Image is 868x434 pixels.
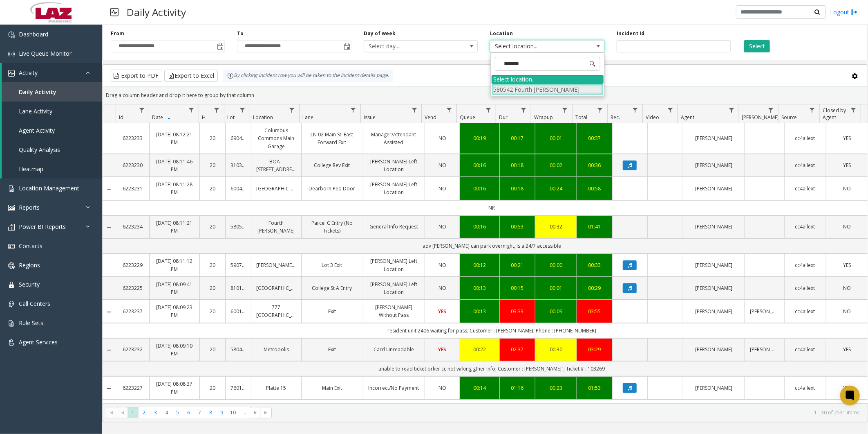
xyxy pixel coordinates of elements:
span: YES [843,162,851,169]
a: NO [430,185,455,192]
a: Parcel C Entry (No Tickets) [306,219,358,235]
div: 00:12 [465,261,494,269]
div: 01:41 [582,223,607,231]
a: cc4allext [790,261,821,269]
img: 'icon' [8,185,15,192]
div: 00:36 [582,161,607,169]
span: NO [438,185,446,192]
a: 03:55 [582,307,607,315]
td: [PERSON_NAME] forgot their wallet//adviced to gaina cc or to gain a validation [116,400,868,415]
a: 01:16 [505,384,530,392]
span: Select day... [364,41,455,52]
img: 'icon' [8,205,15,211]
a: 00:30 [540,346,572,353]
label: Day of week [364,30,396,37]
a: [DATE] 08:08:37 PM [154,380,194,396]
a: 03:33 [505,307,530,315]
button: Export to PDF [111,70,162,82]
span: Lane [302,114,313,121]
a: 810116 [230,284,246,292]
div: 00:32 [540,223,572,231]
div: 00:24 [540,185,572,192]
a: College St A Entry [306,284,358,292]
a: [DATE] 08:12:21 PM [154,131,194,146]
a: 02:37 [505,346,530,353]
div: Select location... [492,75,604,84]
div: 00:18 [505,185,530,192]
div: Data table [103,104,868,403]
span: Toggle popup [342,41,351,52]
a: 00:17 [505,134,530,142]
img: 'icon' [8,320,15,327]
div: Drag a column header and drop it here to group by that column [103,88,868,102]
a: [DATE] 08:11:12 PM [154,257,194,273]
label: From [111,30,124,37]
a: NO [430,284,455,292]
span: Page 3 [150,407,161,418]
span: YES [438,346,446,353]
a: Wrapup Filter Menu [559,104,570,115]
span: Live Queue Monitor [19,50,72,57]
div: 00:16 [465,185,494,192]
img: 'icon' [8,339,15,346]
span: YES [843,384,851,391]
a: 6223234 [121,223,145,231]
span: Page 2 [139,407,150,418]
a: 00:14 [465,384,494,392]
a: 00:33 [582,261,607,269]
span: NO [438,135,446,142]
a: [DATE] 08:09:10 PM [154,342,194,357]
a: Metropolis [256,346,296,353]
a: Incorrect/No Payment [368,384,420,392]
td: adv [PERSON_NAME] can park overnight, is a 24/7 accessible [116,238,868,253]
a: 20 [205,307,220,315]
span: Regions [19,261,40,269]
a: [PERSON_NAME] [688,346,740,353]
a: [PERSON_NAME] [750,307,779,315]
a: 20 [205,161,220,169]
a: Id Filter Menu [136,104,147,115]
div: 03:29 [582,346,607,353]
span: Page 10 [228,407,239,418]
img: 'icon' [8,32,15,38]
div: 00:53 [505,223,530,231]
img: 'icon' [8,51,15,57]
h3: Daily Activity [123,2,190,22]
a: 777 [GEOGRAPHIC_DATA] [256,303,296,319]
a: [PERSON_NAME] [688,185,740,192]
label: Incident Id [617,30,644,37]
span: Page 1 [128,407,139,418]
a: [DATE] 08:09:41 PM [154,280,194,296]
img: 'icon' [8,301,15,307]
a: Card Unreadable [368,346,420,353]
a: 01:53 [582,384,607,392]
a: Issue Filter Menu [409,104,420,115]
img: 'icon' [8,70,15,77]
a: cc4allext [790,307,821,315]
a: Manager/Attendant Assisted [368,131,420,146]
a: Exit [306,307,358,315]
a: [PERSON_NAME]/[GEOGRAPHIC_DATA] [256,261,296,269]
span: NO [438,223,446,230]
a: 6223225 [121,284,145,292]
a: 20 [205,284,220,292]
a: 00:01 [540,134,572,142]
td: unable to read ticket prker cc not wrking gther info; Customer : [PERSON_NAME]"; Ticket # : 103269 [116,361,868,376]
span: Id [119,114,124,121]
div: By clicking Incident row you will be taken to the incident details page. [223,70,393,82]
span: Issue [364,114,376,121]
a: 580542 [230,223,246,231]
a: Platte 15 [256,384,296,392]
a: NO [831,307,863,315]
a: YES [430,307,455,315]
a: 00:00 [540,261,572,269]
a: Activity [2,63,102,82]
a: cc4allext [790,185,821,192]
span: Page 7 [194,407,205,418]
span: Lane Activity [19,107,52,115]
a: Video Filter Menu [665,104,676,115]
span: Location [253,114,273,121]
span: Location Management [19,184,79,192]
